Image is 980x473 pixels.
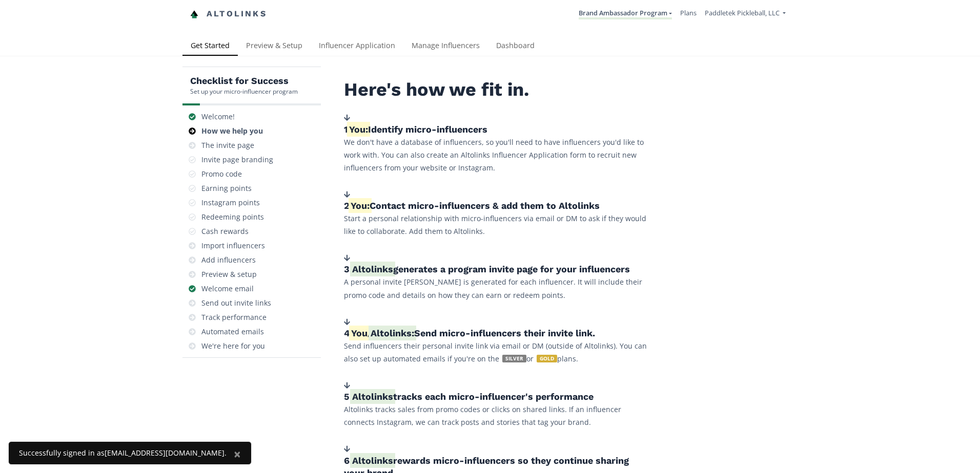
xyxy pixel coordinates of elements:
[223,442,251,466] button: Close
[371,328,414,338] span: Altolinks:
[201,284,254,294] div: Welcome email
[201,169,242,179] div: Promo code
[201,327,264,337] div: Automated emails
[201,155,273,165] div: Invite page branding
[234,445,241,462] span: ×
[344,79,651,100] h2: Here's how we fit in.
[349,124,368,135] span: You:
[201,269,257,279] div: Preview & setup
[502,355,526,362] span: SILVER
[351,200,370,211] span: You:
[190,75,298,87] h5: Checklist for Success
[352,264,393,274] span: Altolinks
[351,328,367,338] span: You
[352,455,393,466] span: Altolinks
[344,403,651,428] p: Altolinks tracks sales from promo codes or clicks on shared links. If an influencer connects Inst...
[201,198,260,208] div: Instagram points
[344,212,651,238] p: Start a personal relationship with micro-influencers via email or DM to ask if they would like to...
[201,212,264,222] div: Redeeming points
[201,226,249,236] div: Cash rewards
[190,6,267,23] a: Altolinks
[201,341,265,351] div: We're here for you
[344,136,651,175] p: We don't have a database of influencers, so you'll need to have influencers you'd like to work wi...
[201,140,254,150] div: The invite page
[344,339,651,365] p: Send influencers their personal invite link via email or DM (outside of Altolinks). You can also ...
[344,263,651,275] h5: 3. generates a program invite page for your influencers
[190,87,298,96] div: Set up your micro-influencer program
[403,36,488,57] a: Manage Influencers
[201,183,252,193] div: Earning points
[19,448,227,458] div: Successfully signed in as [EMAIL_ADDRESS][DOMAIN_NAME] .
[680,8,697,17] a: Plans
[201,241,265,251] div: Import influencers
[201,126,263,136] div: How we help you
[579,8,672,19] a: Brand Ambassador Program
[344,327,651,339] h5: 4. / Send micro-influencers their invite link.
[311,36,403,57] a: Influencer Application
[344,275,651,301] p: A personal invite [PERSON_NAME] is generated for each influencer. It will include their promo cod...
[190,10,198,18] img: favicon-32x32.png
[201,298,271,308] div: Send out invite links
[705,8,780,17] span: Paddletek Pickleball, LLC
[488,36,543,57] a: Dashboard
[201,255,256,265] div: Add influencers
[344,391,651,403] h5: 5. tracks each micro-influencer's performance
[705,8,786,20] a: Paddletek Pickleball, LLC
[201,312,267,322] div: Track performance
[182,36,238,57] a: Get Started
[344,123,651,136] h5: 1. Identify micro-influencers
[499,354,526,363] a: SILVER
[201,112,235,122] div: Welcome!
[537,355,557,362] span: GOLD
[238,36,311,57] a: Preview & Setup
[344,200,651,212] h5: 2. Contact micro-influencers & add them to Altolinks
[352,391,393,402] span: Altolinks
[534,354,557,363] a: GOLD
